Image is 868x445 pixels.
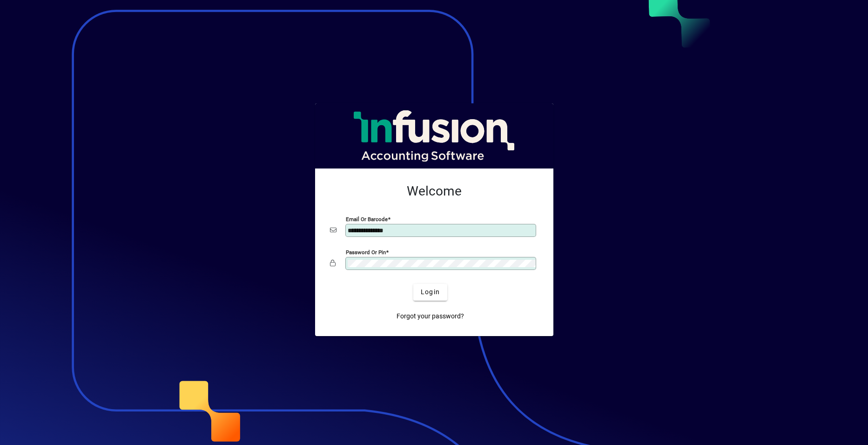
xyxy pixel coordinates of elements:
mat-label: Password or Pin [346,249,386,255]
button: Login [413,284,447,301]
mat-label: Email or Barcode [346,216,388,222]
span: Forgot your password? [397,311,464,321]
h2: Welcome [330,183,538,199]
span: Login [421,287,440,297]
a: Forgot your password? [393,308,468,325]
